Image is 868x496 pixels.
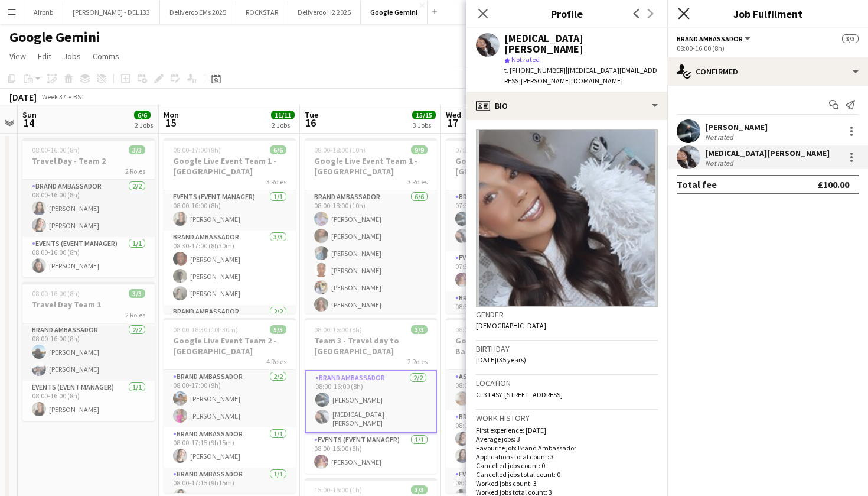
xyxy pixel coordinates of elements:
span: 3 Roles [407,177,428,186]
p: Favourite job: Brand Ambassador [476,443,658,452]
span: 15 [162,116,179,129]
div: £100.00 [818,179,849,190]
span: Comms [93,51,119,61]
app-job-card: 08:00-18:00 (10h)6/6Google Live Event Team 2 - Bath4 RolesAssistant EM - Deliveroo FR1/108:00-17:... [446,318,578,493]
app-card-role: Brand Ambassador2/208:00-16:00 (8h)[PERSON_NAME][PERSON_NAME] [22,180,155,237]
app-job-card: 07:30-17:20 (9h50m)8/8Google Live Event Team 3 - [GEOGRAPHIC_DATA]6 RolesBrand Ambassador2/207:30... [446,138,578,313]
app-card-role: Events (Event Manager)1/108:00-16:00 (8h)[PERSON_NAME] [164,190,296,231]
p: Applications total count: 3 [476,452,658,461]
div: [PERSON_NAME] [705,122,768,132]
span: 2 Roles [125,167,145,176]
span: 9/9 [411,145,428,154]
app-card-role: Brand Ambassador2/2 [164,305,296,362]
span: 2 Roles [407,357,428,366]
span: [DEMOGRAPHIC_DATA] [476,321,546,330]
span: t. [PHONE_NUMBER] [504,66,566,74]
app-card-role: Brand Ambassador2/208:00-17:00 (9h)[PERSON_NAME][PERSON_NAME] [164,370,296,427]
h3: Profile [466,6,667,21]
a: View [5,48,31,64]
h3: Google Live Event Team 2 - Bath [446,335,578,356]
app-card-role: Events (Event Manager)1/107:30-17:20 (9h50m)[PERSON_NAME] [446,251,578,291]
span: 14 [21,116,37,129]
h1: Google Gemini [9,28,100,46]
a: Edit [33,48,56,64]
span: CF31 4SY, [STREET_ADDRESS] [476,390,563,399]
app-job-card: 08:00-17:00 (9h)6/6Google Live Event Team 1 - [GEOGRAPHIC_DATA]3 RolesEvents (Event Manager)1/108... [164,138,296,313]
span: Edit [38,51,51,61]
div: Bio [466,92,667,120]
app-card-role: Brand Ambassador3/308:30-17:00 (8h30m)[PERSON_NAME][PERSON_NAME][PERSON_NAME] [164,231,296,305]
button: Deliveroo H2 2025 [288,1,361,24]
div: 2 Jobs [272,121,294,129]
span: View [9,51,26,61]
button: Deliveroo EMs 2025 [160,1,236,24]
span: 08:00-18:00 (10h) [455,325,507,334]
span: 08:00-18:30 (10h30m) [173,325,238,334]
span: Mon [164,109,179,120]
h3: Gender [476,309,658,320]
span: Week 37 [39,92,68,101]
p: Average jobs: 3 [476,435,658,443]
div: Confirmed [667,57,868,86]
span: 2 Roles [125,310,145,319]
button: Google Gemini [361,1,428,24]
app-card-role: Events (Event Manager)1/108:00-16:00 (8h)[PERSON_NAME] [22,237,155,277]
span: 16 [303,116,318,129]
app-job-card: 08:00-18:30 (10h30m)5/5Google Live Event Team 2 - [GEOGRAPHIC_DATA]4 RolesBrand Ambassador2/208:0... [164,318,296,493]
p: Cancelled jobs total count: 0 [476,470,658,479]
span: Tue [305,109,318,120]
app-card-role: Brand Ambassador2/207:30-17:20 (9h50m)[PERSON_NAME][MEDICAL_DATA][PERSON_NAME] [446,190,578,251]
h3: Travel Day - Team 2 [22,155,155,166]
app-job-card: 08:00-16:00 (8h)3/3Team 3 - Travel day to [GEOGRAPHIC_DATA]2 RolesBrand Ambassador2/208:00-16:00 ... [305,318,437,474]
h3: Team 3 - Travel day to [GEOGRAPHIC_DATA] [305,335,437,356]
div: [DATE] [9,91,37,103]
app-card-role: Brand Ambassador1/108:00-17:15 (9h15m)[PERSON_NAME] [164,427,296,468]
span: 08:00-16:00 (8h) [32,145,80,154]
app-card-role: Assistant EM - Deliveroo FR1/108:00-17:30 (9h30m)Isla [PERSON_NAME] [446,370,578,410]
h3: Work history [476,413,658,423]
span: | [MEDICAL_DATA][EMAIL_ADDRESS][PERSON_NAME][DOMAIN_NAME] [504,66,657,85]
h3: Birthday [476,343,658,354]
span: 4 Roles [266,357,286,366]
span: Wed [446,109,461,120]
app-card-role: Events (Event Manager)1/108:00-16:00 (8h)[PERSON_NAME] [305,433,437,474]
span: 08:00-18:00 (10h) [314,145,366,154]
a: Jobs [58,48,86,64]
app-job-card: 08:00-16:00 (8h)3/3Travel Day Team 12 RolesBrand Ambassador2/208:00-16:00 (8h)[PERSON_NAME][PERSO... [22,282,155,421]
h3: Google Live Event Team 2 - [GEOGRAPHIC_DATA] [164,335,296,356]
span: 6/6 [270,145,286,154]
p: Cancelled jobs count: 0 [476,461,658,470]
app-card-role: Events (Event Manager)1/108:00-16:00 (8h)[PERSON_NAME] [22,381,155,421]
button: Brand Ambassador [677,34,752,43]
div: Not rated [705,132,736,141]
button: ROCKSTAR [236,1,288,24]
app-card-role: Brand Ambassador6/608:00-18:00 (10h)[PERSON_NAME][PERSON_NAME][PERSON_NAME][PERSON_NAME][PERSON_N... [305,190,437,316]
span: 11/11 [271,111,295,119]
span: [DATE] (35 years) [476,355,526,364]
app-job-card: 08:00-18:00 (10h)9/9Google Live Event Team 1 - [GEOGRAPHIC_DATA]3 RolesBrand Ambassador6/608:00-1... [305,138,437,313]
span: 08:00-16:00 (8h) [314,325,362,334]
span: 5/5 [270,325,286,334]
div: [MEDICAL_DATA][PERSON_NAME] [504,33,658,54]
span: 08:00-17:00 (9h) [173,145,221,154]
span: 3/3 [842,34,859,43]
span: Brand Ambassador [677,34,743,43]
h3: Google Live Event Team 3 - [GEOGRAPHIC_DATA] [446,155,578,177]
div: 2 Jobs [135,121,153,129]
span: 15:00-16:00 (1h) [314,485,362,494]
div: Total fee [677,179,717,190]
h3: Job Fulfilment [667,6,868,21]
span: 3/3 [129,289,145,298]
h3: Google Live Event Team 1 - [GEOGRAPHIC_DATA] [305,155,437,177]
app-card-role: Brand Ambassador1/108:30-13:30 (5h) [446,291,578,332]
button: Airbnb [24,1,63,24]
p: Worked jobs count: 3 [476,479,658,488]
app-job-card: 08:00-16:00 (8h)3/3Travel Day - Team 22 RolesBrand Ambassador2/208:00-16:00 (8h)[PERSON_NAME][PER... [22,138,155,277]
